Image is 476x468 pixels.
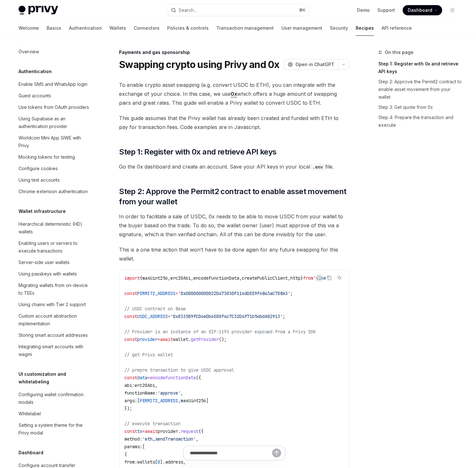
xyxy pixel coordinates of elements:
[124,275,140,281] span: import
[19,343,91,358] div: Integrating smart accounts with wagmi
[13,310,95,329] a: Custom account abstraction implementation
[119,80,349,107] span: To enable crypto asset swapping (e.g. convert USDC to ETH), you can integrate with the exchange o...
[19,239,91,255] div: Enabling users or servers to execute transactions
[124,398,137,404] span: args:
[124,375,137,381] span: const
[19,176,60,184] div: Using test accounts
[198,428,204,434] span: ({
[124,444,142,449] span: params:
[242,275,288,281] span: createPublicClient
[13,174,95,186] a: Using test accounts
[19,282,91,297] div: Migrating wallets from on-device to TEEs
[288,275,290,281] span: ,
[173,336,188,342] span: wallet
[179,6,197,14] div: Search...
[124,436,142,442] span: method:
[191,275,193,281] span: ,
[19,48,39,56] div: Overview
[378,102,463,112] a: Step 3: Get quote from 0x
[219,336,227,342] span: ();
[290,291,293,296] span: ;
[19,92,51,100] div: Guest accounts
[142,444,145,449] span: [
[447,5,457,15] button: Toggle dark mode
[69,20,102,36] a: Authentication
[357,7,370,13] a: Demo
[403,5,442,15] a: Dashboard
[150,375,196,381] span: encodeFunctionData
[325,274,333,282] button: Copy the contents from the code block
[19,208,66,215] h5: Wallet infrastructure
[155,382,158,388] span: ,
[124,367,234,373] span: // prepre transaction to give USDC approval
[272,449,281,457] button: Send message
[13,163,95,174] a: Configure cookies
[124,329,316,335] span: // Provider is an instance of an EIP-1193 provider exposed from a Privy SDK
[142,428,145,434] span: =
[19,331,88,339] div: Storing smart account addresses
[178,291,290,296] span: '0x000000000022D473030F116dDEE9F6B43aC78BA3'
[290,275,301,281] span: http
[135,382,155,388] span: erc20Abi
[13,280,95,299] a: Migrating wallets from on-device to TEEs
[119,245,349,263] span: This is a one time action that won’t have to be done again for any future swapping for this wallet.
[19,301,86,308] div: Using chains with Tier 2 support
[330,20,348,36] a: Security
[13,341,95,360] a: Integrating smart accounts with wagmi
[147,375,150,381] span: =
[47,20,61,36] a: Basics
[19,188,88,195] div: Chrome extension authentication
[137,428,142,434] span: tx
[19,410,41,418] div: Whitelabel
[19,449,43,457] h5: Dashboard
[231,91,237,97] a: 0x
[13,79,95,90] a: Enable SMS and WhatsApp login
[178,428,181,434] span: .
[124,390,158,396] span: functionName:
[19,270,77,278] div: Using passkeys with wallets
[170,275,191,281] span: erc20Abi
[295,61,334,68] span: Open in ChatGPT
[378,77,463,102] a: Step 2: Approve the Permit2 contract to enable asset movement from your wallet
[119,212,349,239] span: In order to facilitate a sale of USDC, 0x needs to be able to move USDC from your wallet to the b...
[158,336,160,342] span: =
[283,313,285,319] span: ;
[137,336,158,342] span: provider
[13,408,95,419] a: Whitelabel
[19,134,91,149] div: Worldcoin Mini App SIWE with Privy
[19,103,89,111] div: Use tokens from OAuth providers
[196,436,198,442] span: ,
[13,90,95,102] a: Guest accounts
[13,132,95,151] a: Worldcoin Mini App SIWE with Privy
[124,405,132,411] span: });
[19,259,70,266] div: Server-side user wallets
[158,428,178,434] span: provider
[168,313,170,319] span: =
[145,428,158,434] span: await
[313,275,329,281] span: 'viem'
[382,20,412,36] a: API reference
[140,398,178,404] span: PERMIT2_ADDRESS
[119,147,276,157] span: Step 1: Register with 0x and retrieve API keys
[196,375,201,381] span: ({
[310,163,325,170] code: .env
[193,275,239,281] span: encodeFunctionData
[142,436,196,442] span: 'eth_sendTransaction'
[19,6,58,15] img: light logo
[134,20,160,36] a: Connectors
[178,398,181,404] span: ,
[13,102,95,113] a: Use tokens from OAuth providers
[19,153,75,161] div: Mocking tokens for testing
[13,113,95,132] a: Using Supabase as an authentication provider
[124,291,137,296] span: const
[19,115,91,130] div: Using Supabase as an authentication provider
[19,220,91,236] div: Hierarchical deterministic (HD) wallets
[140,275,142,281] span: {
[299,8,306,13] span: ⌘ K
[377,7,395,13] a: Support
[13,419,95,439] a: Setting a system theme for the Privy modal
[13,151,95,163] a: Mocking tokens for testing
[124,421,181,426] span: // execute transaction
[356,20,374,36] a: Recipes
[385,49,413,56] span: On this page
